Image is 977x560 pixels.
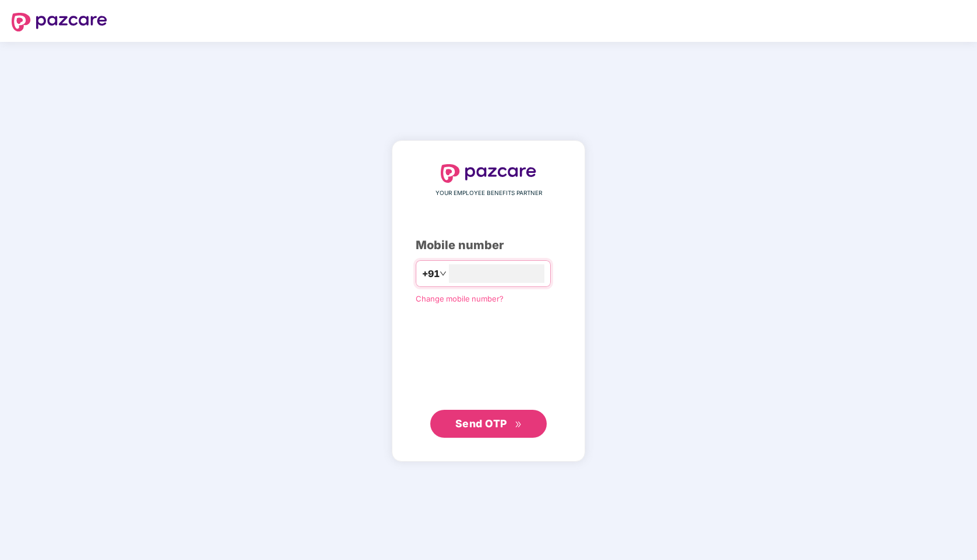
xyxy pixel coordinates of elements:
img: logo [441,164,536,183]
span: double-right [515,421,522,428]
a: Change mobile number? [416,294,504,303]
span: down [440,270,447,277]
div: Mobile number [416,236,561,254]
span: YOUR EMPLOYEE BENEFITS PARTNER [436,189,542,198]
span: Send OTP [455,417,507,430]
button: Send OTPdouble-right [430,410,547,438]
img: logo [12,13,107,31]
span: +91 [422,267,440,281]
